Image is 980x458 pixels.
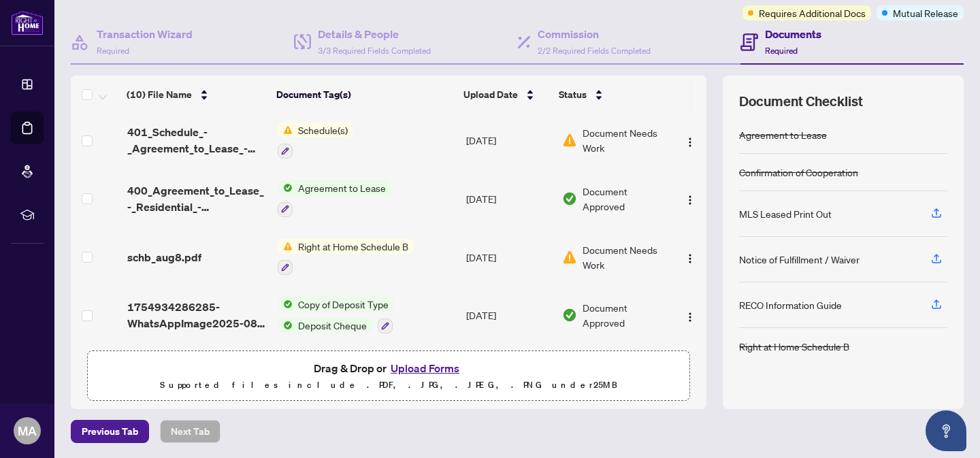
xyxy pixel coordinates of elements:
div: MLS Leased Print Out [739,206,832,221]
button: Upload Forms [387,359,463,377]
img: Document Status [562,250,577,265]
span: Status [559,87,587,102]
div: Notice of Fulfillment / Waiver [739,252,860,267]
span: 401_Schedule_-_Agreement_to_Lease_-_Residential_-_A_-_PropTx-OREA_2025-08-08_15_08_59 1.pdf [127,124,267,157]
h4: Documents [765,26,821,42]
span: 400_Agreement_to_Lease_-_Residential_-_OREA__TRREB_.pdf [127,182,267,215]
span: 1754934286285-WhatsAppImage2025-08-11at13829PM.jpeg [127,299,267,331]
td: [DATE] [461,286,557,344]
button: Open asap [926,410,966,451]
span: MA [18,421,37,440]
img: Status Icon [278,239,293,254]
span: Document Approved [583,184,668,214]
img: Logo [685,312,696,323]
h4: Transaction Wizard [97,26,193,42]
th: Upload Date [458,76,553,114]
span: 2/2 Required Fields Completed [538,46,651,56]
span: Document Approved [583,300,668,330]
p: Supported files include .PDF, .JPG, .JPEG, .PNG under 25 MB [96,377,681,393]
div: Right at Home Schedule B [739,339,849,354]
span: Previous Tab [82,421,138,442]
div: Agreement to Lease [739,127,827,142]
td: [DATE] [461,112,557,170]
img: Logo [685,253,696,264]
th: Status [553,76,669,114]
img: Status Icon [278,180,293,195]
span: Document Needs Work [583,242,668,272]
button: Previous Tab [71,420,149,443]
span: schb_aug8.pdf [127,249,201,265]
div: RECO Information Guide [739,297,842,312]
span: Schedule(s) [293,122,353,137]
td: [DATE] [461,169,557,228]
span: Requires Additional Docs [759,5,866,20]
button: Status IconSchedule(s) [278,122,353,159]
button: Logo [679,188,701,210]
img: Document Status [562,191,577,206]
button: Status IconCopy of Deposit TypeStatus IconDeposit Cheque [278,297,394,333]
span: 3/3 Required Fields Completed [318,46,431,56]
span: Copy of Deposit Type [293,297,394,312]
span: Document Checklist [739,92,863,111]
img: Status Icon [278,297,293,312]
span: Deposit Cheque [293,318,372,333]
img: logo [11,10,44,35]
h4: Details & People [318,26,431,42]
img: Status Icon [278,318,293,333]
button: Logo [679,246,701,268]
button: Next Tab [160,420,220,443]
div: Confirmation of Cooperation [739,165,858,180]
span: Mutual Release [893,5,958,20]
span: Agreement to Lease [293,180,391,195]
span: Drag & Drop orUpload FormsSupported files include .PDF, .JPG, .JPEG, .PNG under25MB [88,351,689,402]
th: Document Tag(s) [271,76,458,114]
img: Status Icon [278,122,293,137]
img: Document Status [562,308,577,323]
td: [DATE] [461,228,557,287]
span: Drag & Drop or [314,359,463,377]
th: (10) File Name [121,76,271,114]
button: Logo [679,304,701,326]
button: Logo [679,129,701,151]
span: Document Needs Work [583,125,668,155]
span: (10) File Name [127,87,192,102]
img: Logo [685,195,696,206]
button: Status IconAgreement to Lease [278,180,391,217]
h4: Commission [538,26,651,42]
button: Status IconRight at Home Schedule B [278,239,414,276]
img: Document Status [562,133,577,148]
img: Logo [685,137,696,148]
span: Upload Date [463,87,518,102]
span: Required [765,46,798,56]
span: Required [97,46,129,56]
span: Right at Home Schedule B [293,239,414,254]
